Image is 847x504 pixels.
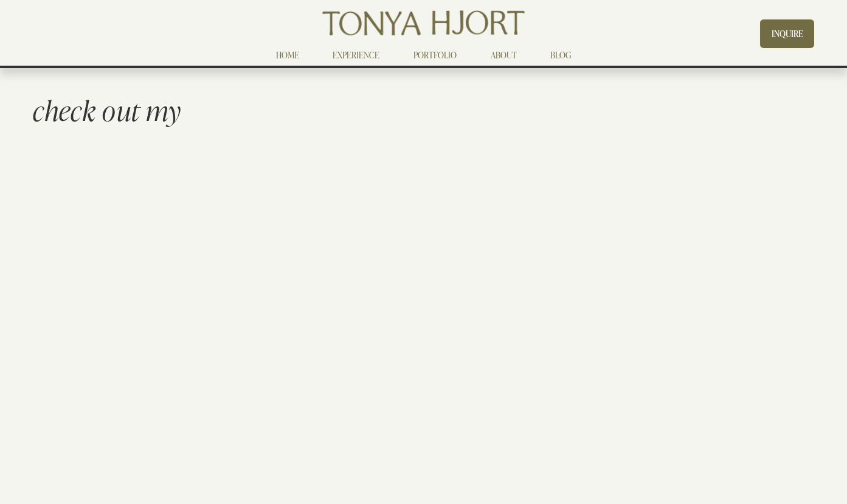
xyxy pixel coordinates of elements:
[550,47,571,62] a: BLOG
[33,92,181,128] em: check out my
[33,136,216,172] em: Families Gallery
[413,47,457,62] a: PORTFOLIO
[320,6,527,40] img: Tonya Hjort
[276,47,299,62] a: HOME
[491,47,517,62] a: ABOUT
[760,19,814,48] a: INQUIRE
[333,47,379,62] a: EXPERIENCE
